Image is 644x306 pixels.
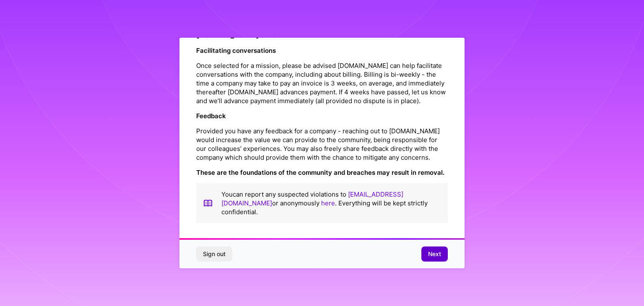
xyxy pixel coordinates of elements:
[196,127,448,162] p: Provided you have any feedback for a company - reaching out to [DOMAIN_NAME] would increase the v...
[421,246,448,262] button: Next
[196,61,448,105] p: Once selected for a mission, please be advised [DOMAIN_NAME] can help facilitate conversations wi...
[203,250,226,258] span: Sign out
[203,190,213,216] img: book icon
[196,47,276,54] strong: Facilitating conversations
[428,250,441,258] span: Next
[196,246,232,262] button: Sign out
[321,199,335,207] a: here
[221,190,403,207] a: [EMAIL_ADDRESS][DOMAIN_NAME]
[196,169,444,176] strong: These are the foundations of the community and breaches may result in removal.
[196,112,226,120] strong: Feedback
[221,190,441,216] p: You can report any suspected violations to or anonymously . Everything will be kept strictly conf...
